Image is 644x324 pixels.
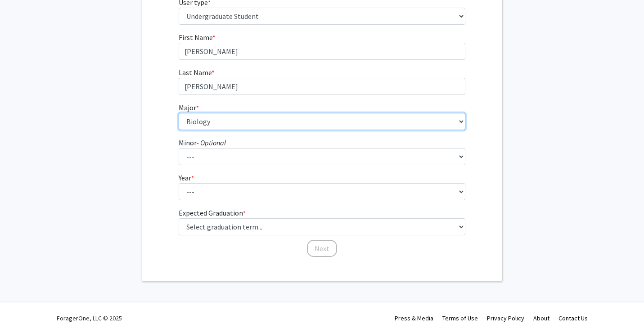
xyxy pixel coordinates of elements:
label: Major [179,102,199,113]
iframe: Chat [7,283,38,317]
a: Terms of Use [442,314,478,322]
button: Next [307,240,337,257]
label: Expected Graduation [179,207,246,218]
a: Press & Media [395,314,433,322]
label: Year [179,172,194,183]
a: Privacy Policy [487,314,524,322]
label: Minor [179,137,226,148]
a: Contact Us [558,314,588,322]
span: First Name [179,33,212,42]
a: About [533,314,549,322]
span: Last Name [179,68,212,77]
i: - Optional [197,138,226,147]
